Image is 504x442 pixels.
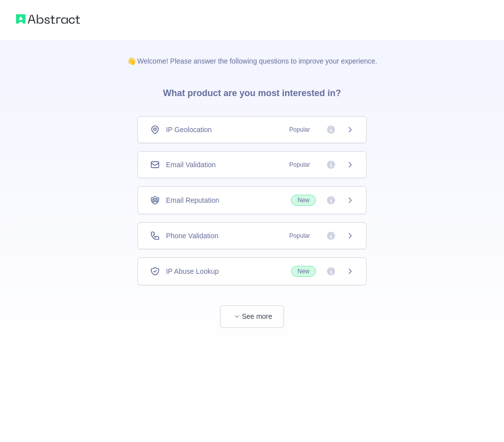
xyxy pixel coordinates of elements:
[16,12,80,26] img: Abstract logo
[166,195,219,205] span: Email Reputation
[166,125,212,135] span: IP Geolocation
[283,231,316,241] span: Popular
[291,266,316,277] span: New
[283,125,316,135] span: Popular
[111,40,393,66] p: 👋 Welcome! Please answer the following questions to improve your experience.
[220,305,284,328] button: See more
[166,266,219,276] span: IP Abuse Lookup
[147,66,357,116] h3: What product are you most interested in?
[283,160,316,170] span: Popular
[166,160,215,170] span: Email Validation
[291,195,316,206] span: New
[166,231,218,241] span: Phone Validation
